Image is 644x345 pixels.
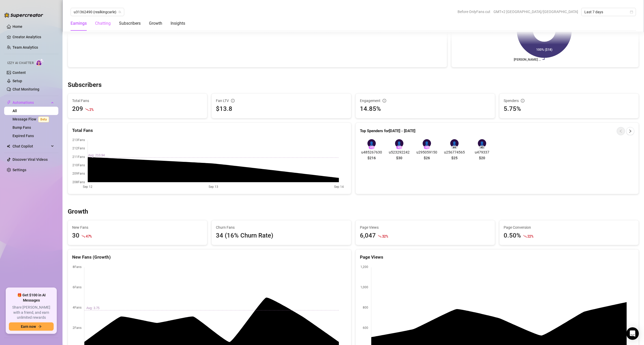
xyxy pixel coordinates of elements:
img: logo-BBDzfeDw.svg [4,12,43,18]
span: team [118,10,121,14]
div: New Fans (Growth) [72,254,347,261]
span: u295059150 [415,149,439,155]
img: AI Chatter [36,59,44,66]
div: Total Fans [72,127,347,134]
div: Page Views [360,254,635,261]
span: Total Fans [72,98,203,104]
div: Insights [171,20,185,27]
span: Last 7 days [584,8,633,16]
div: Growth [149,20,162,27]
div: 6,047 [360,231,376,241]
div: 14.85% [360,104,491,114]
div: Open Intercom Messenger [626,327,639,340]
div: Spenders [504,98,634,104]
span: u523292242 [387,149,411,155]
span: GMT+2 [GEOGRAPHIC_DATA]/[GEOGRAPHIC_DATA] [493,8,578,16]
a: All [12,109,17,113]
span: info-circle [231,99,235,103]
span: u479337 [470,149,494,155]
a: Settings [12,168,26,172]
span: Page Views [360,225,491,230]
div: # 5 [479,146,485,149]
span: thunderbolt [7,100,11,105]
span: fall [85,108,89,111]
text: [PERSON_NAME] ... [514,58,541,61]
div: 30 [72,231,79,241]
h3: Subscribers [68,81,102,89]
article: Top Spenders for [DATE] - [DATE] [360,128,415,134]
div: Chatting [95,20,111,27]
span: u485267630 [360,149,383,155]
a: Chat Monitoring [12,87,39,91]
span: 22 % [527,234,533,239]
span: 2 % [89,107,93,112]
span: Earn now [21,324,36,329]
span: Izzy AI Chatter [7,61,34,66]
span: info-circle [383,99,386,103]
div: Earnings [71,20,87,27]
div: $13.8 [216,104,347,114]
span: Beta [38,117,49,122]
a: Home [12,24,22,29]
span: info-circle [521,99,524,103]
span: Chat Copilot [12,142,49,150]
span: u31362490 (realkingcarle) [74,8,121,16]
span: $30 [396,155,402,161]
span: Before OnlyFans cut [458,8,490,16]
span: $20 [479,155,485,161]
div: 209 [72,104,83,114]
button: Earn nowarrow-right [9,322,54,331]
span: $26 [424,155,430,161]
span: 🎁 Get $100 in AI Messages [9,293,54,303]
span: 47 % [86,234,92,239]
div: 5.75% [504,104,634,114]
span: $216 [367,155,376,161]
span: fall [523,234,527,238]
span: Automations [12,98,49,107]
a: Team Analytics [12,45,38,49]
h3: Growth [68,208,88,216]
div: 0.50% [504,231,521,241]
div: Fan LTV [216,98,347,104]
div: 👤 [478,139,486,148]
div: 34 (16% Churn Rate) [216,231,347,241]
div: # 4 [451,146,458,149]
span: u256774565 [443,149,466,155]
a: Message FlowBeta [12,117,51,121]
span: Churn Fans [216,225,347,230]
a: Content [12,71,26,75]
div: # 2 [396,146,402,149]
div: Engagement [360,98,491,104]
a: Discover Viral Videos [12,157,48,162]
a: Expired Fans [12,134,34,138]
div: 👤 [423,139,431,148]
div: # 3 [424,146,430,149]
a: Bump Fans [12,125,31,130]
span: arrow-right [38,325,42,328]
span: right [628,129,632,133]
a: Setup [12,79,22,83]
span: calendar [630,10,633,14]
a: Creator Analytics [12,33,54,41]
span: Share [PERSON_NAME] with a friend, and earn unlimited rewards [9,305,54,320]
span: Page Conversion [504,225,634,230]
span: New Fans [72,225,203,230]
span: 32 % [382,234,388,239]
div: # 1 [368,146,375,149]
div: Subscribers [119,20,141,27]
div: 👤 [395,139,403,148]
span: $25 [451,155,458,161]
div: 👤 [450,139,459,148]
span: fall [82,234,85,238]
span: fall [378,234,382,238]
div: 👤 [367,139,376,148]
img: Chat Copilot [7,144,10,148]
